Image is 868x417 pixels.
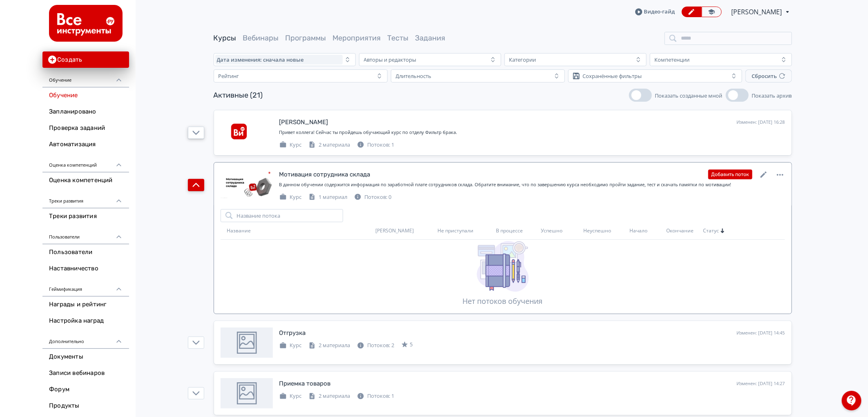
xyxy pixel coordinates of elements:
img: https://files.teachbase.ru/system/account/58008/logo/medium-5ae35628acea0f91897e3bd663f220f6.png [49,5,123,42]
a: Автоматизация [42,136,129,153]
div: Курс [279,141,302,149]
a: Награды и рейтинг [42,297,129,313]
div: Приемка товаров [279,379,331,388]
div: Нет потоков обучения [221,296,785,307]
div: Потоков: 1 [357,141,395,149]
div: 2 материала [308,141,350,149]
span: Показать созданные мной [655,92,723,99]
div: Дополнительно [42,329,129,349]
div: Потоков: 2 [357,341,395,350]
a: Вебинары [243,33,279,42]
button: Добавить поток [708,169,752,179]
div: Изменен: [DATE] 14:27 [737,380,785,387]
div: Категории [509,56,536,63]
span: Название [227,227,251,234]
a: Продукты [42,398,129,414]
span: 5 [410,341,413,349]
a: Мероприятия [333,33,381,42]
div: Курс [279,392,302,400]
div: В данном обучении содержится информация по заработной плате сотрудников склада. Обратите внимание... [279,181,785,188]
div: Сохранённые фильтры [583,73,642,79]
div: Длительность [396,73,432,79]
a: Треки развития [42,208,129,225]
a: Записи вебинаров [42,365,129,381]
button: Дата изменения: сначала новые [214,53,356,66]
a: Запланировано [42,104,129,120]
a: Наставничество [42,261,129,277]
div: [PERSON_NAME] [375,227,434,234]
a: Пользователи [42,244,129,261]
div: Отгрузка [279,328,306,338]
a: Форум [42,381,129,398]
div: Курс [279,193,302,201]
button: Рейтинг [214,69,388,83]
a: Проверка заданий [42,120,129,136]
a: Документы [42,349,129,365]
div: Треки развития [42,189,129,208]
div: Неуспешно [583,227,626,234]
div: В процессе [496,227,538,234]
div: Геймификация [42,277,129,297]
div: 1 материал [308,193,348,201]
button: Длительность [391,69,565,83]
div: 2 материала [308,392,350,400]
span: Начало [629,227,647,234]
button: Категории [504,53,647,66]
div: 2 материала [308,341,350,350]
div: Компетенции [655,56,690,63]
div: Не приступали [437,227,493,234]
a: Тесты [388,33,409,42]
button: Создать [42,51,129,68]
button: Сохранённые фильтры [568,69,742,83]
a: Оценка компетенций [42,172,129,189]
div: Авторы и редакторы [364,56,417,63]
a: Переключиться в режим ученика [702,7,722,17]
a: Программы [286,33,326,42]
span: Статус [703,227,719,234]
div: Оценка компетенций [42,153,129,172]
a: Видео-гайд [635,8,675,16]
span: Илья Трухачев [732,7,783,17]
a: Обучение [42,87,129,104]
div: Фильтр Брака [279,118,328,127]
div: Рейтинг [219,73,239,79]
a: Настройка наград [42,313,129,329]
span: Дата изменения: сначала новые [217,56,304,63]
div: Обучение [42,68,129,87]
div: Изменен: [DATE] 14:45 [737,330,785,337]
div: Курс [279,341,302,350]
div: Потоков: 0 [354,193,392,201]
div: Изменен: [DATE] 16:28 [737,119,785,126]
div: Привет коллега! Сейчас ты пройдешь обучающий курс по отделу Фильтр брака. [279,129,785,136]
div: Пользователи [42,225,129,244]
a: Курсы [214,33,237,42]
div: Успешно [541,227,580,234]
span: Окончание [666,227,694,234]
button: Авторы и редакторы [359,53,501,66]
button: Компетенции [650,53,792,66]
div: Активные (21) [214,90,263,101]
a: Задания [415,33,446,42]
div: Потоков: 1 [357,392,395,400]
span: Показать архив [752,92,792,99]
div: Мотивация сотрудника склада [279,170,370,179]
button: Сбросить [745,69,792,83]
